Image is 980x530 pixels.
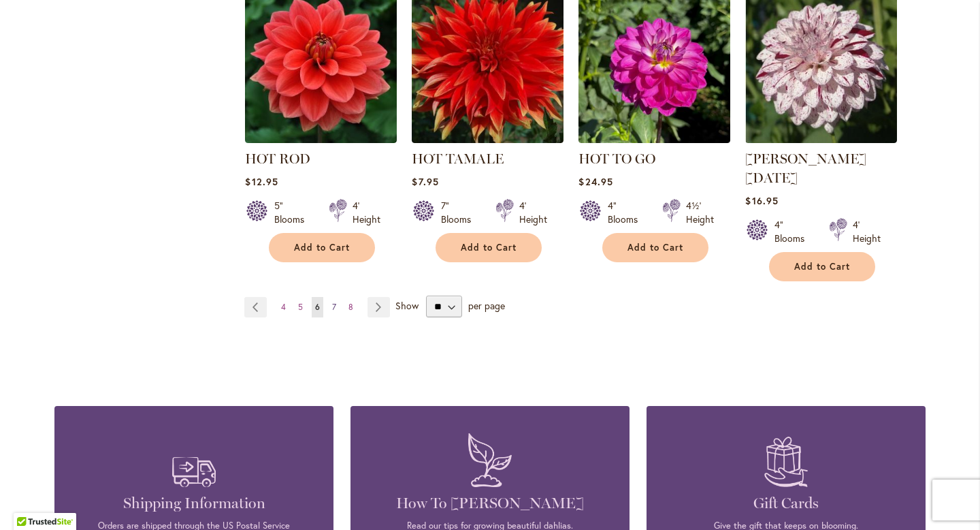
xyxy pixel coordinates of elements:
button: Add to Cart [769,252,875,281]
a: [PERSON_NAME] [DATE] [745,151,866,186]
span: 7 [332,302,336,312]
span: 8 [348,302,353,312]
span: $24.95 [578,175,612,188]
div: 7" Blooms [441,199,479,226]
div: 4" Blooms [774,218,813,245]
a: HOT ROD [245,133,397,146]
span: $12.95 [245,175,278,188]
div: 4½' Height [686,199,714,226]
div: 5" Blooms [274,199,312,226]
span: Show [395,299,419,312]
span: $7.95 [412,175,438,188]
a: 5 [295,297,306,317]
div: 4' Height [853,218,881,245]
span: Add to Cart [627,242,683,253]
h4: Gift Cards [667,494,905,513]
span: Add to Cart [794,261,850,272]
h4: Shipping Information [75,494,313,513]
div: 4" Blooms [608,199,646,226]
a: HOT ROD [245,151,310,167]
span: Add to Cart [294,242,350,253]
a: HOT TO GO [578,133,730,146]
h4: How To [PERSON_NAME] [371,494,609,513]
iframe: Launch Accessibility Center [10,482,48,520]
span: Add to Cart [461,242,517,253]
button: Add to Cart [436,233,542,262]
a: HULIN'S CARNIVAL [745,133,897,146]
div: 4' Height [519,199,547,226]
span: 5 [298,302,303,312]
button: Add to Cart [269,233,375,262]
a: HOT TO GO [578,151,655,167]
span: 4 [281,302,286,312]
a: Hot Tamale [412,133,563,146]
a: HOT TAMALE [412,151,504,167]
span: per page [468,299,505,312]
a: 8 [345,297,357,317]
a: 7 [329,297,340,317]
span: $16.95 [745,194,778,207]
span: 6 [315,302,320,312]
button: Add to Cart [602,233,708,262]
a: 4 [278,297,289,317]
div: 4' Height [353,199,380,226]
